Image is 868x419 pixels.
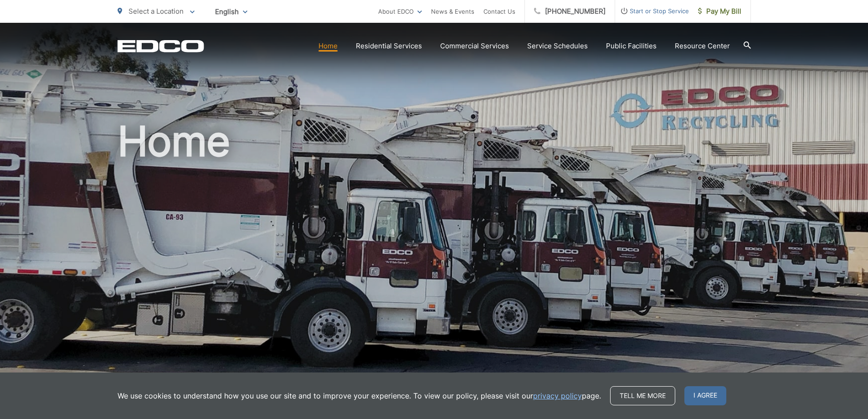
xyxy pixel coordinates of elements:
[128,7,184,16] span: Select a Location
[483,6,515,17] a: Contact Us
[318,41,338,52] a: Home
[533,390,582,401] a: privacy policy
[610,386,675,405] a: Tell me more
[118,119,751,407] h1: Home
[208,4,254,20] span: English
[356,41,422,52] a: Residential Services
[527,41,588,52] a: Service Schedules
[118,390,601,401] p: We use cookies to understand how you use our site and to improve your experience. To view our pol...
[118,40,204,52] a: EDCD logo. Return to the homepage.
[698,6,741,17] span: Pay My Bill
[431,6,474,17] a: News & Events
[675,41,730,52] a: Resource Center
[440,41,509,52] a: Commercial Services
[606,41,657,52] a: Public Facilities
[684,386,726,405] span: I agree
[378,6,422,17] a: About EDCO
